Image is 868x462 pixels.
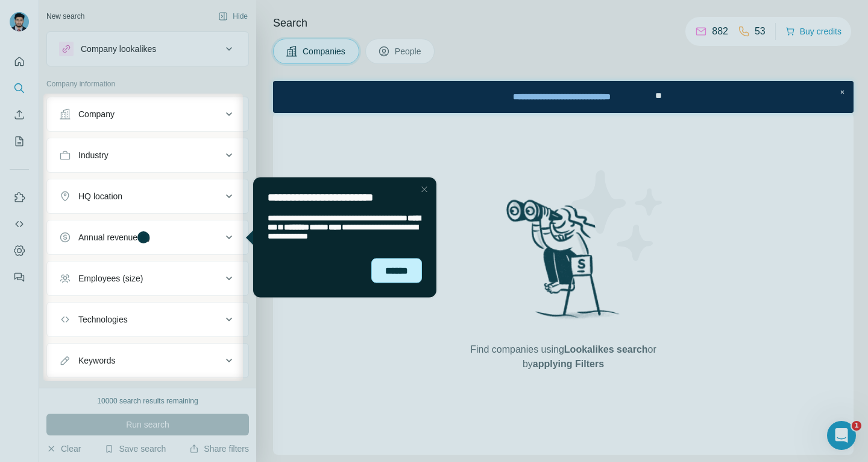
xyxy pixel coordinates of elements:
[78,190,122,202] div: HQ location
[47,305,248,334] button: Technologies
[47,100,248,129] button: Company
[78,272,143,284] div: Employees (size)
[563,5,575,17] div: Close Step
[47,223,248,252] button: Annual revenue ($)
[47,346,248,375] button: Keywords
[78,231,150,243] div: Annual revenue ($)
[47,264,248,293] button: Employees (size)
[78,313,128,326] div: Technologies
[78,108,115,120] div: Company
[243,175,439,300] iframe: Tooltip
[47,182,248,211] button: HQ location
[206,2,372,29] div: Watch our October Product update
[78,149,108,161] div: Industry
[47,141,248,170] button: Industry
[78,355,115,367] div: Keywords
